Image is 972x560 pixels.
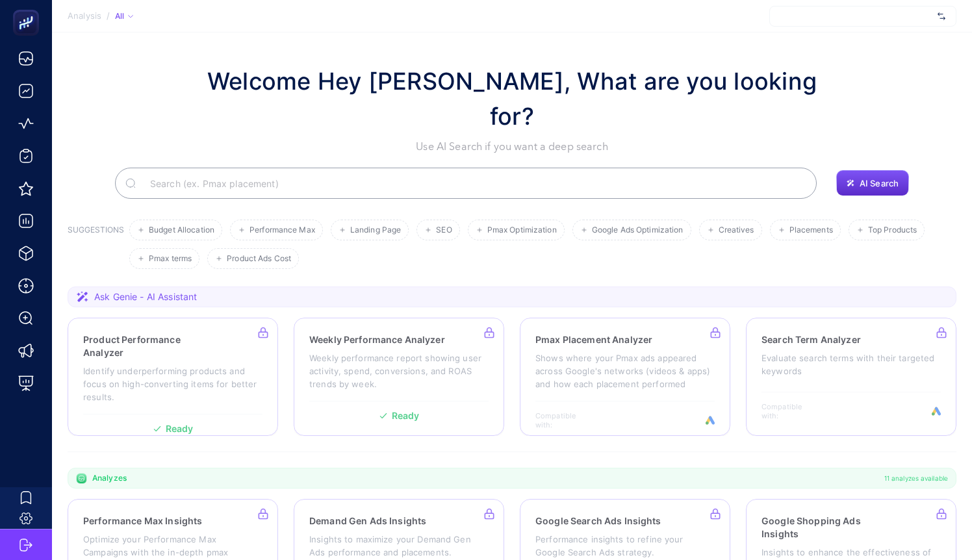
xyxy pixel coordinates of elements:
h1: Welcome Hey [PERSON_NAME], What are you looking for? [194,64,830,134]
a: Product Performance AnalyzerIdentify underperforming products and focus on high-converting items ... [68,318,278,436]
span: Google Ads Optimization [592,225,684,235]
span: Analysis [68,11,101,21]
a: Weekly Performance AnalyzerWeekly performance report showing user activity, spend, conversions, a... [294,318,504,436]
span: Performance Max [249,225,315,235]
span: Analyzes [92,473,127,483]
span: AI Search [860,178,899,188]
a: Search Term AnalyzerEvaluate search terms with their targeted keywordsCompatible with: [746,318,956,436]
div: All [115,11,133,21]
span: Ask Genie - AI Assistant [94,290,197,303]
span: Creatives [719,225,754,235]
span: Top Products [868,225,917,235]
input: Search [140,165,806,201]
span: Pmax terms [149,254,192,264]
span: SEO [436,225,452,235]
span: 11 analyzes available [884,473,948,483]
span: Product Ads Cost [227,254,291,264]
span: Pmax Optimization [487,225,557,235]
span: Placements [789,225,833,235]
p: Use AI Search if you want a deep search [194,139,830,155]
button: AI Search [836,170,909,196]
h3: SUGGESTIONS [68,225,124,269]
a: Pmax Placement AnalyzerShows where your Pmax ads appeared across Google's networks (videos & apps... [520,318,730,436]
span: Landing Page [350,225,401,235]
span: / [107,10,110,21]
img: svg%3e [938,10,945,23]
span: Budget Allocation [149,225,214,235]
